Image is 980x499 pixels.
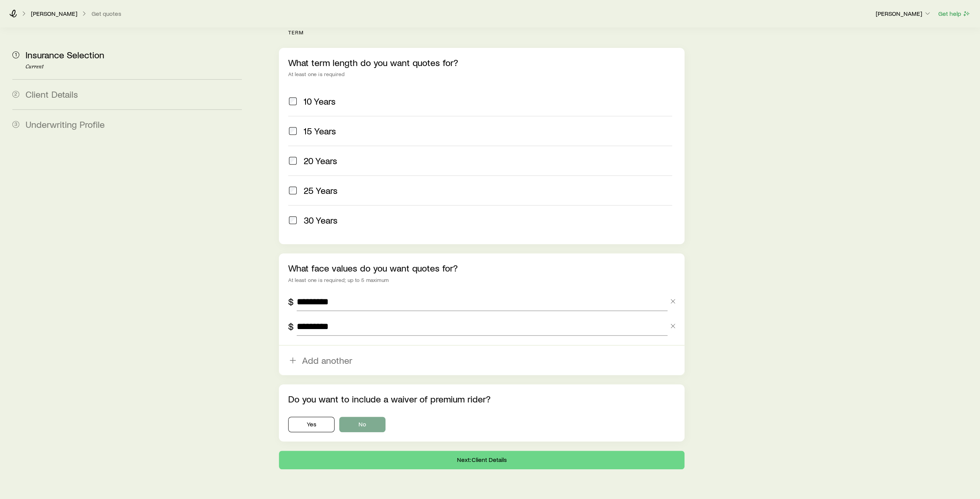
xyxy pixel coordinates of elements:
span: 10 Years [304,96,336,107]
div: $ [288,296,294,307]
span: Insurance Selection [25,49,104,60]
div: $ [288,321,294,332]
div: At least one is required; up to 5 maximum [288,277,675,283]
input: 30 Years [289,216,297,224]
span: 1 [12,51,19,58]
span: 20 Years [304,155,337,166]
p: What term length do you want quotes for? [288,57,675,68]
button: Add another [279,346,684,375]
span: Client Details [25,88,78,100]
button: Yes [288,417,335,432]
span: 30 Years [304,215,338,226]
button: No [339,417,386,432]
span: 15 Years [304,126,336,136]
p: Current [25,64,242,70]
span: 2 [12,91,19,98]
input: 20 Years [289,157,297,165]
button: Get help [938,9,971,18]
label: What face values do you want quotes for? [288,262,458,273]
input: 15 Years [289,127,297,135]
span: Underwriting Profile [25,119,105,130]
p: term [288,29,684,36]
span: 3 [12,121,19,128]
span: 25 Years [304,185,338,196]
input: 25 Years [289,187,297,194]
button: Get quotes [91,10,122,17]
button: Next: Client Details [279,451,684,469]
input: 10 Years [289,97,297,105]
button: [PERSON_NAME] [875,9,932,19]
div: At least one is required [288,71,675,77]
p: Do you want to include a waiver of premium rider? [288,394,675,404]
p: [PERSON_NAME] [876,10,931,17]
p: [PERSON_NAME] [31,10,77,17]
